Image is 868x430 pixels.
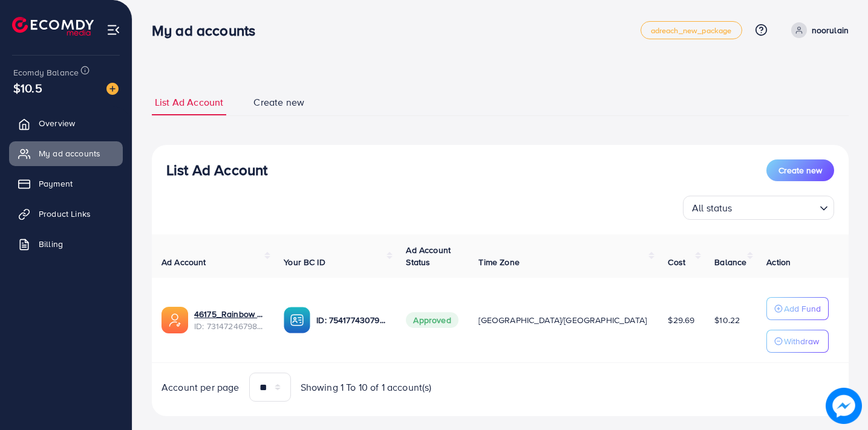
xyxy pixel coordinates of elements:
[194,308,264,333] div: <span class='underline'>46175_Rainbow Mart_1703092077019</span></br>7314724679808335874
[194,320,264,332] span: ID: 7314724679808335874
[166,161,267,179] h3: List Ad Account
[668,256,685,268] span: Cost
[39,178,73,190] span: Payment
[736,197,815,217] input: Search for option
[284,307,310,333] img: ic-ba-acc.ded83a64.svg
[9,202,123,226] a: Product Links
[826,388,862,424] img: image
[9,232,123,256] a: Billing
[13,66,79,79] span: Ecomdy Balance
[316,313,387,327] p: ID: 7541774307903438866
[714,256,746,268] span: Balance
[766,159,834,181] button: Create new
[406,244,451,268] span: Ad Account Status
[668,314,694,326] span: $29.69
[162,307,188,333] img: ic-ads-acc.e4c84228.svg
[766,256,791,268] span: Action
[194,308,264,320] a: 46175_Rainbow Mart_1703092077019
[478,256,519,268] span: Time Zone
[641,21,742,39] a: adreach_new_package
[690,199,735,217] span: All status
[9,172,123,196] a: Payment
[406,312,458,328] span: Approved
[152,22,265,39] h3: My ad accounts
[39,117,75,129] span: Overview
[812,23,849,37] p: noorulain
[778,164,822,176] span: Create new
[683,196,834,220] div: Search for option
[766,297,829,320] button: Add Fund
[106,23,120,37] img: menu
[13,79,42,97] span: $10.5
[39,147,100,159] span: My ad accounts
[9,141,123,165] a: My ad accounts
[786,22,849,38] a: noorulain
[651,27,732,34] span: adreach_new_package
[155,95,223,109] span: List Ad Account
[162,380,240,394] span: Account per page
[714,314,740,326] span: $10.22
[253,95,304,109] span: Create new
[301,380,432,394] span: Showing 1 To 10 of 1 account(s)
[784,334,819,348] p: Withdraw
[39,238,63,250] span: Billing
[478,314,647,326] span: [GEOGRAPHIC_DATA]/[GEOGRAPHIC_DATA]
[284,256,325,268] span: Your BC ID
[12,17,94,36] img: logo
[766,330,829,353] button: Withdraw
[9,111,123,135] a: Overview
[106,83,119,95] img: image
[162,256,206,268] span: Ad Account
[39,208,91,220] span: Product Links
[784,301,821,316] p: Add Fund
